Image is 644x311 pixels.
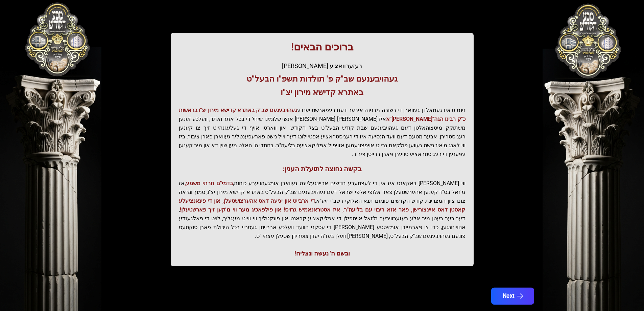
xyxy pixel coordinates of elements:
div: ובשם ה' נעשה ונצליח! [179,249,466,258]
h3: געהויבענעם שב"ק פ' תולדות תשפ"ו הבעל"ט [179,73,466,84]
h1: ברוכים הבאים! [179,41,466,53]
span: געהויבענעם שב"ק באתרא קדישא מירון יצ"ו בראשות כ"ק רבינו הגה"[PERSON_NAME]"א [179,107,466,122]
div: רעזערוואציע [PERSON_NAME] [179,61,466,71]
span: די ארבייט און יגיעה דאס אהערצושטעלן, און די פינאנציעלע קאסטן דאס איינצורישן, פאר אזא ריבוי עם בלי... [179,198,466,213]
span: בדמי"ם תרתי משמע, [185,180,233,186]
h3: בקשה נחוצה לתועלת הענין: [179,164,466,174]
p: זינט ס'איז געמאלדן געווארן די בשורה מרנינה איבער דעם בעפארשטייענדע איז [PERSON_NAME] [PERSON_NAME... [179,106,466,159]
h3: באתרא קדישא מירון יצ"ו [179,87,466,98]
p: ווי [PERSON_NAME] באקאנט איז אין די לעצטערע חדשים אריינגעלייגט געווארן אומגעהויערע כוחות, אז מ'זא... [179,179,466,241]
button: Next [491,288,534,305]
